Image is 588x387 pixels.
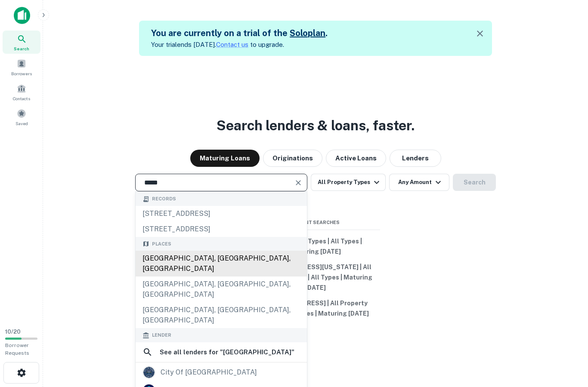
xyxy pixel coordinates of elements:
button: Any Amount [389,174,449,191]
iframe: Chat Widget [545,318,588,359]
a: Soloplan [290,28,325,38]
span: Borrowers [11,70,32,77]
img: picture [143,366,155,378]
a: Search [3,31,40,54]
span: Search [14,45,29,52]
div: [STREET_ADDRESS] [136,206,307,221]
span: Recent Searches [251,219,380,226]
span: Borrower Requests [5,342,29,356]
span: Lender [152,332,171,339]
span: Saved [15,120,28,127]
button: Active Loans [326,150,386,167]
a: Contacts [3,80,40,104]
button: Lenders [390,150,441,167]
a: Contact us [216,41,248,48]
button: Maturing Loans [190,150,260,167]
button: All Property Types | All Types | Maturing [DATE] [251,233,380,259]
span: Places [152,240,171,248]
button: All Property Types [311,174,386,191]
div: [STREET_ADDRESS] [136,221,307,237]
span: Records [152,195,176,203]
div: city of [GEOGRAPHIC_DATA] [161,366,257,379]
div: [GEOGRAPHIC_DATA], [GEOGRAPHIC_DATA], [GEOGRAPHIC_DATA] [136,276,307,302]
h3: Search lenders & loans, faster. [217,115,415,136]
button: [STREET_ADDRESS] | All Property Types | All Types | Maturing [DATE] [251,295,380,321]
a: Borrowers [3,55,40,79]
p: Your trial ends [DATE]. to upgrade. [151,40,328,50]
span: Contacts [13,95,30,102]
a: Saved [3,105,40,129]
div: [GEOGRAPHIC_DATA], [GEOGRAPHIC_DATA], [GEOGRAPHIC_DATA] [136,302,307,328]
h5: You are currently on a trial of the . [151,27,328,40]
h6: See all lenders for " [GEOGRAPHIC_DATA] " [160,347,294,357]
img: capitalize-icon.png [14,7,30,24]
button: Originations [263,150,322,167]
button: [STREET_ADDRESS][US_STATE] | All Property Types | All Types | Maturing [DATE] [251,259,380,295]
div: [GEOGRAPHIC_DATA], [GEOGRAPHIC_DATA], [GEOGRAPHIC_DATA] [136,251,307,276]
button: Clear [292,177,304,189]
a: city of [GEOGRAPHIC_DATA] [136,363,307,381]
span: 10 / 20 [5,329,21,335]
